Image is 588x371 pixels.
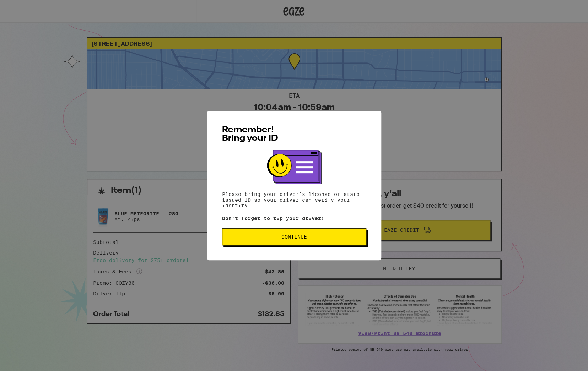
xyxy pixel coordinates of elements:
[222,228,366,245] button: Continue
[4,5,51,11] span: Hi. Need any help?
[222,191,366,208] p: Please bring your driver's license or state issued ID so your driver can verify your identity.
[222,215,366,221] p: Don't forget to tip your driver!
[281,234,307,239] span: Continue
[222,126,278,143] span: Remember! Bring your ID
